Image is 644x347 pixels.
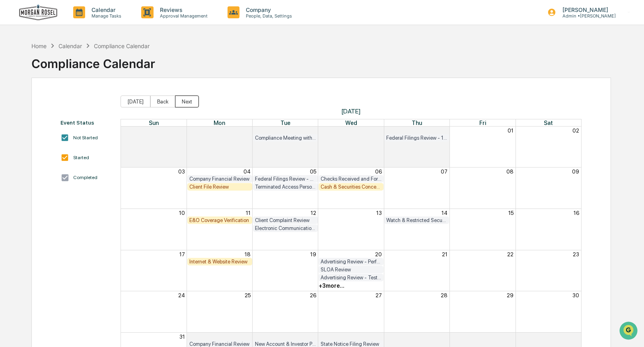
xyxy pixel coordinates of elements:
span: Data Lookup [16,115,50,123]
div: Cash & Securities Concentration Review [321,184,381,190]
span: Fri [479,119,486,126]
button: 31 [442,127,447,134]
button: 06 [375,168,382,175]
span: Mon [214,119,225,126]
button: 08 [506,168,514,175]
button: 04 [243,168,251,175]
div: Advertising Review - Testimonials and Endorsements [321,275,381,281]
button: 22 [507,251,514,257]
div: We're available if you need us! [27,69,101,75]
p: People, Data, Settings [239,13,296,19]
button: 23 [573,251,579,257]
img: logo [19,4,57,21]
button: 03 [375,333,382,340]
div: State Notice Filing Review [321,341,381,347]
p: Reviews [154,6,212,13]
div: Calendar [58,43,82,49]
button: 18 [245,251,251,257]
button: 20 [375,251,382,257]
span: Tue [280,119,290,126]
p: Admin • [PERSON_NAME] [556,13,616,19]
button: 29 [309,127,316,134]
button: 06 [572,333,579,340]
div: 🖐️ [8,101,14,107]
div: Home [31,43,47,49]
div: Internet & Website Review [189,259,250,265]
p: Approval Management [154,13,212,19]
p: Calendar [85,6,125,13]
div: Not Started [73,135,98,140]
p: [PERSON_NAME] [556,6,616,13]
button: 30 [375,127,382,134]
div: Compliance Calendar [31,50,155,71]
button: 15 [508,210,514,216]
div: Watch & Restricted Securities List [386,217,447,223]
button: 11 [246,210,251,216]
button: 05 [310,168,316,175]
button: 10 [179,210,185,216]
button: 21 [442,251,447,257]
div: Compliance Calendar [94,43,150,49]
a: 🖐️Preclearance [5,97,54,111]
span: Sat [544,119,553,126]
button: 01 [245,333,251,340]
a: 🗄️Attestations [54,97,102,111]
div: Client File Review [189,184,250,190]
button: 28 [244,127,251,134]
button: 26 [310,292,316,298]
p: Company [239,6,296,13]
button: 09 [572,168,579,175]
button: 13 [376,210,382,216]
div: 🗄️ [58,101,64,107]
button: 03 [178,168,185,175]
button: 12 [311,210,316,216]
div: Advertising Review - Performance Advertising [321,259,381,265]
button: Start new chat [135,63,145,73]
button: 14 [442,210,447,216]
a: 🔎Data Lookup [5,112,53,127]
div: Checks Received and Forwarded Log [321,176,381,182]
button: 25 [245,292,251,298]
span: [DATE] [121,107,581,115]
img: 1746055101610-c473b297-6a78-478c-a979-82029cc54cd1 [8,61,22,75]
button: 05 [507,333,514,340]
button: 27 [376,292,382,298]
button: 24 [178,292,185,298]
span: Thu [412,119,422,126]
div: Company Financial Review [189,176,250,182]
button: 29 [507,292,514,298]
button: 19 [310,251,316,257]
button: 01 [508,127,514,134]
div: Federal Filings Review - Form N-PX [255,176,316,182]
div: Terminated Access Person Audit [255,184,316,190]
div: Federal Filings Review - 13F [386,135,447,141]
button: 04 [440,333,447,340]
button: 31 [179,333,185,340]
span: Sun [149,119,159,126]
button: 02 [572,127,579,134]
div: Company Financial Review [189,341,250,347]
div: Event Status [60,119,113,126]
button: 17 [179,251,185,257]
div: E&O Coverage Verification [189,217,250,223]
div: 🔎 [8,116,14,123]
button: Next [175,96,199,107]
div: Completed [73,175,97,180]
button: [DATE] [121,96,150,107]
button: Back [150,96,175,107]
div: SLOA Review [321,267,381,273]
button: 02 [309,333,316,340]
span: Attestations [66,100,99,108]
button: 30 [572,292,579,298]
button: 07 [441,168,447,175]
div: Electronic Communication Review [255,225,316,231]
p: How can we help? [8,17,145,29]
button: 27 [179,127,185,134]
span: Wed [345,119,357,126]
a: Powered byPylon [56,135,96,141]
button: 28 [441,292,447,298]
div: Client Complaint Review [255,217,316,223]
span: Pylon [79,135,96,141]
